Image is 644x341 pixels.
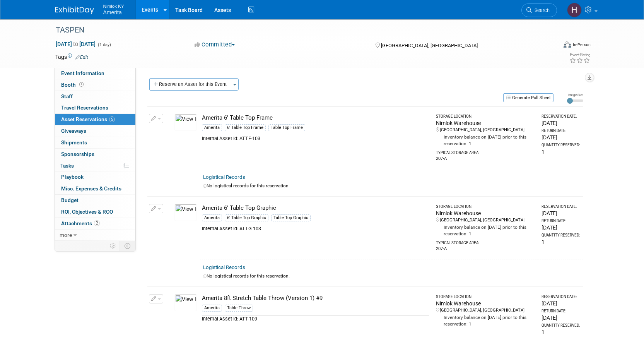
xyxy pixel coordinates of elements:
[55,230,135,241] a: more
[203,273,580,279] div: No logistical records for this reservation.
[61,93,73,99] span: Staff
[55,114,135,125] a: Asset Reservations5
[202,214,222,221] div: Amerita
[436,314,535,327] div: Inventory balance on [DATE] prior to this reservation: 1
[61,105,108,111] span: Travel Reservations
[436,307,535,314] div: [GEOGRAPHIC_DATA], [GEOGRAPHIC_DATA]
[174,114,197,131] img: View Images
[542,224,580,231] div: [DATE]
[532,7,550,13] span: Search
[271,214,311,221] div: Table Top Graphic
[109,117,115,122] span: 5
[103,9,122,15] span: Amerita
[61,139,87,146] span: Shipments
[542,238,580,246] div: 1
[564,41,571,48] img: Format-Inperson.png
[61,174,84,180] span: Playbook
[542,294,580,300] div: Reservation Date:
[61,128,86,134] span: Giveaways
[203,264,245,270] a: Logistical Records
[202,225,429,232] div: Internal Asset Id: ATTG-103
[202,305,222,312] div: Amerita
[61,116,115,122] span: Asset Reservations
[436,127,535,133] div: [GEOGRAPHIC_DATA], [GEOGRAPHIC_DATA]
[542,209,580,217] div: [DATE]
[542,233,580,238] div: Quantity Reserved:
[55,68,135,79] a: Event Information
[55,125,135,137] a: Giveaways
[61,82,85,88] span: Booth
[55,149,135,160] a: Sponsorships
[61,220,100,226] span: Attachments
[567,93,583,97] div: Image Size
[55,79,135,91] a: Booth
[202,315,429,322] div: Internal Asset Id: ATT-109
[225,305,253,312] div: Table Throw
[542,300,580,307] div: [DATE]
[60,163,74,169] span: Tasks
[55,102,135,113] a: Travel Reservations
[61,209,113,215] span: ROI, Objectives & ROO
[542,328,580,336] div: 1
[503,93,553,102] button: Generate Pull Sheet
[542,134,580,141] div: [DATE]
[78,82,85,87] span: Booth not reserved yet
[436,147,535,156] div: Typical Storage Area:
[542,142,580,148] div: Quantity Reserved:
[103,2,124,10] span: Nimlok KY
[436,294,535,300] div: Storage Location:
[202,124,222,131] div: Amerita
[174,204,197,221] img: View Images
[149,78,231,91] button: Reserve an Asset for this Event
[436,223,535,237] div: Inventory balance on [DATE] prior to this reservation: 1
[53,23,545,37] div: TASPEN
[55,7,94,14] img: ExhibitDay
[542,148,580,156] div: 1
[61,151,94,157] span: Sponsorships
[55,137,135,148] a: Shipments
[202,114,429,122] div: Amerita 6' Table Top Frame
[202,135,429,142] div: Internal Asset Id: ATTF-103
[202,294,429,302] div: Amerita 8ft Stretch Table Throw (Version 1) #9
[542,119,580,127] div: [DATE]
[61,197,79,203] span: Budget
[106,241,120,251] td: Personalize Event Tab Strip
[72,41,79,47] span: to
[60,232,72,238] span: more
[572,42,591,48] div: In-Person
[542,114,580,119] div: Reservation Date:
[225,214,268,221] div: 6' Table Top Graphic
[436,119,535,127] div: Nimlok Warehouse
[268,124,305,131] div: Table Top Frame
[61,70,104,76] span: Event Information
[436,204,535,209] div: Storage Location:
[436,217,535,223] div: [GEOGRAPHIC_DATA], [GEOGRAPHIC_DATA]
[569,53,590,57] div: Event Rating
[542,314,580,322] div: [DATE]
[542,218,580,224] div: Return Date:
[542,128,580,134] div: Return Date:
[61,185,121,192] span: Misc. Expenses & Credits
[436,114,535,119] div: Storage Location:
[436,209,535,217] div: Nimlok Warehouse
[225,124,266,131] div: 6' Table Top Frame
[511,40,591,52] div: Event Format
[436,246,535,252] div: 207-A
[97,42,111,47] span: (1 day)
[436,156,535,162] div: 207-A
[542,308,580,314] div: Return Date:
[203,174,245,180] a: Logistical Records
[436,300,535,307] div: Nimlok Warehouse
[203,183,580,189] div: No logistical records for this reservation.
[381,43,478,48] span: [GEOGRAPHIC_DATA], [GEOGRAPHIC_DATA]
[521,3,557,17] a: Search
[55,53,88,61] td: Tags
[55,41,96,48] span: [DATE] [DATE]
[55,218,135,229] a: Attachments2
[55,183,135,194] a: Misc. Expenses & Credits
[542,323,580,328] div: Quantity Reserved:
[436,237,535,246] div: Typical Storage Area:
[55,206,135,218] a: ROI, Objectives & ROO
[202,204,429,212] div: Amerita 6' Table Top Graphic
[567,3,582,17] img: Hannah Durbin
